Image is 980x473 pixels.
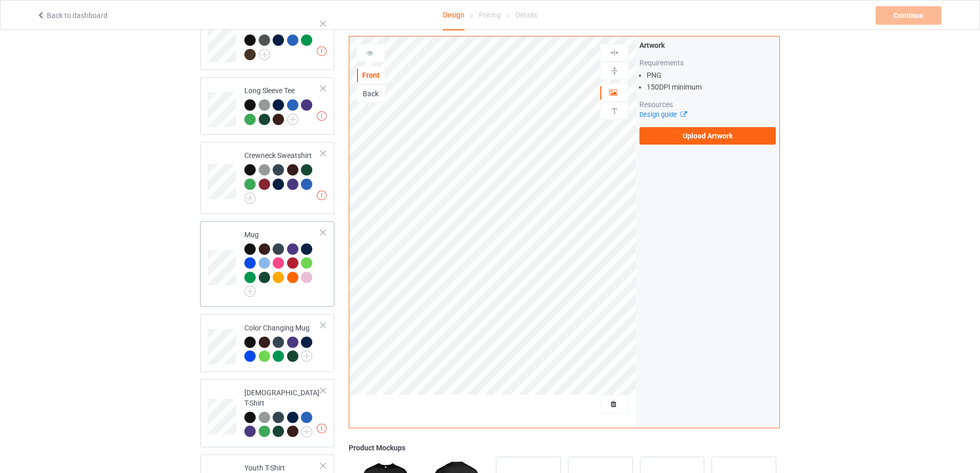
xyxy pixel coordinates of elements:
[610,48,619,58] img: svg%3E%0A
[479,1,501,29] div: Pricing
[317,424,327,433] img: exclamation icon
[515,1,537,29] div: Details
[200,221,334,307] div: Mug
[301,351,312,362] img: svg+xml;base64,PD94bWwgdmVyc2lvbj0iMS4wIiBlbmNvZGluZz0iVVRGLTgiPz4KPHN2ZyB3aWR0aD0iMjJweCIgaGVpZ2...
[443,1,465,30] div: Design
[610,106,619,116] img: svg%3E%0A
[244,388,321,436] div: [DEMOGRAPHIC_DATA] T-Shirt
[244,230,321,294] div: Mug
[357,70,385,80] div: Front
[639,58,776,68] div: Requirements
[200,12,334,70] div: V-Neck T-Shirt
[317,111,327,121] img: exclamation icon
[244,192,256,204] img: svg+xml;base64,PD94bWwgdmVyc2lvbj0iMS4wIiBlbmNvZGluZz0iVVRGLTgiPz4KPHN2ZyB3aWR0aD0iMjJweCIgaGVpZ2...
[37,11,108,20] a: Back to dashboard
[244,286,256,297] img: svg+xml;base64,PD94bWwgdmVyc2lvbj0iMS4wIiBlbmNvZGluZz0iVVRGLTgiPz4KPHN2ZyB3aWR0aD0iMjJweCIgaGVpZ2...
[200,77,334,135] div: Long Sleeve Tee
[647,82,776,92] li: 150 DPI minimum
[647,70,776,80] li: PNG
[200,142,334,214] div: Crewneck Sweatshirt
[639,99,776,110] div: Resources
[301,426,312,437] img: svg+xml;base64,PD94bWwgdmVyc2lvbj0iMS4wIiBlbmNvZGluZz0iVVRGLTgiPz4KPHN2ZyB3aWR0aD0iMjJweCIgaGVpZ2...
[639,111,686,118] a: Design guide
[317,190,327,200] img: exclamation icon
[317,46,327,56] img: exclamation icon
[610,66,619,76] img: svg%3E%0A
[287,114,298,125] img: svg+xml;base64,PD94bWwgdmVyc2lvbj0iMS4wIiBlbmNvZGluZz0iVVRGLTgiPz4KPHN2ZyB3aWR0aD0iMjJweCIgaGVpZ2...
[349,443,780,453] div: Product Mockups
[200,314,334,372] div: Color Changing Mug
[244,150,321,200] div: Crewneck Sweatshirt
[244,85,321,124] div: Long Sleeve Tee
[357,89,385,99] div: Back
[639,127,776,145] label: Upload Artwork
[200,379,334,447] div: [DEMOGRAPHIC_DATA] T-Shirt
[639,40,776,50] div: Artwork
[259,49,270,60] img: svg+xml;base64,PD94bWwgdmVyc2lvbj0iMS4wIiBlbmNvZGluZz0iVVRGLTgiPz4KPHN2ZyB3aWR0aD0iMjJweCIgaGVpZ2...
[244,323,321,361] div: Color Changing Mug
[244,21,321,59] div: V-Neck T-Shirt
